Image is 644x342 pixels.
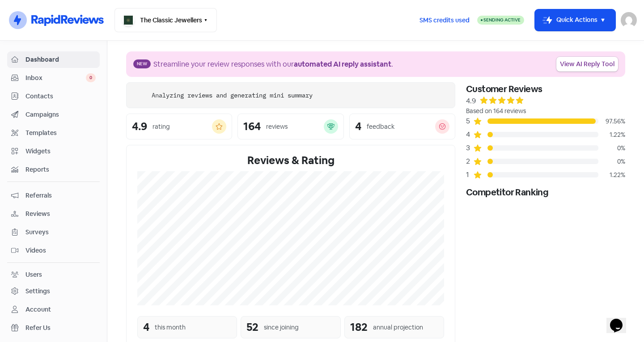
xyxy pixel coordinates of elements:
span: Refer Us [25,323,96,333]
div: feedback [367,122,394,131]
span: Sending Active [483,17,521,23]
a: Refer Us [7,320,100,336]
span: Dashboard [25,55,96,64]
a: Sending Active [477,15,524,25]
div: 97.56% [598,117,625,126]
iframe: chat widget [606,306,635,333]
button: The Classic Jewellers [114,8,217,32]
span: Reports [25,165,96,174]
span: 0 [86,73,96,82]
a: Widgets [7,143,100,160]
a: Reviews [7,206,100,222]
span: New [133,59,151,68]
a: Users [7,266,100,283]
div: reviews [266,122,288,131]
div: 3 [466,143,473,153]
div: 52 [246,319,258,335]
a: SMS credits used [412,15,477,24]
div: rating [153,122,170,131]
a: Reports [7,161,100,178]
div: Account [25,305,51,314]
div: 0% [598,144,625,153]
div: since joining [264,323,299,332]
a: Contacts [7,88,100,105]
div: Settings [25,287,50,296]
a: Videos [7,242,100,259]
div: annual projection [373,323,423,332]
span: Videos [25,246,96,255]
b: automated AI reply assistant [294,59,391,69]
div: 182 [350,319,368,335]
div: 164 [243,121,261,132]
a: Referrals [7,187,100,204]
button: Quick Actions [535,9,615,31]
div: 1.22% [598,170,625,180]
span: SMS credits used [419,16,470,25]
div: 4 [355,121,361,132]
a: Settings [7,283,100,300]
div: 1.22% [598,130,625,139]
div: Streamline your review responses with our . [153,59,393,70]
a: 4feedback [349,114,455,139]
span: Widgets [25,147,96,156]
span: Referrals [25,191,96,200]
a: Account [7,301,100,318]
div: 4 [143,319,149,335]
div: 0% [598,157,625,166]
div: 4 [466,129,473,140]
span: Campaigns [25,110,96,119]
a: 164reviews [237,114,343,139]
span: Contacts [25,92,96,101]
span: Inbox [25,73,86,83]
a: Surveys [7,224,100,241]
img: User [621,12,637,28]
div: 5 [466,116,473,127]
div: 4.9 [132,121,147,132]
div: this month [155,323,186,332]
a: Dashboard [7,51,100,68]
div: Based on 164 reviews [466,106,625,116]
div: 1 [466,169,473,180]
a: View AI Reply Tool [556,57,618,72]
div: 4.9 [466,96,476,106]
span: Surveys [25,228,96,237]
div: Analyzing reviews and generating mini summary [152,91,313,100]
div: Reviews & Rating [137,152,444,169]
a: Campaigns [7,106,100,123]
div: 2 [466,156,473,167]
a: Inbox 0 [7,70,100,86]
span: Reviews [25,209,96,219]
div: Competitor Ranking [466,186,625,199]
div: Customer Reviews [466,82,625,96]
a: Templates [7,125,100,141]
span: Templates [25,128,96,138]
a: 4.9rating [126,114,232,139]
div: Users [25,270,42,279]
